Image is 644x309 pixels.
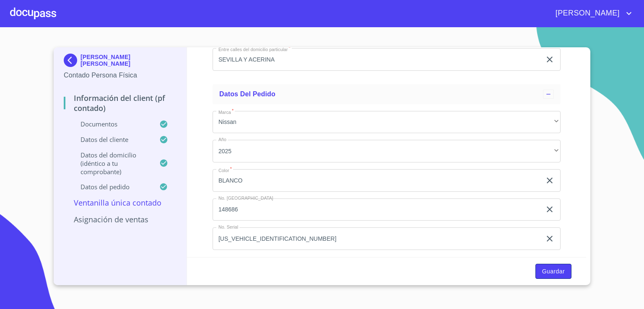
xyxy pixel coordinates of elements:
[213,140,561,162] div: 2025
[545,54,555,64] button: clear input
[213,84,561,104] div: Datos del pedido
[64,70,177,80] p: Contado Persona Física
[64,135,159,144] p: Datos del cliente
[545,204,555,214] button: clear input
[545,175,555,185] button: clear input
[64,198,177,208] p: Ventanilla única contado
[549,7,624,20] span: [PERSON_NAME]
[64,54,177,70] div: [PERSON_NAME] [PERSON_NAME]
[64,120,159,128] p: Documentos
[64,54,80,67] img: Docupass spot blue
[549,7,634,20] button: account of current user
[219,90,275,98] span: Datos del pedido
[213,111,561,134] div: Nissan
[535,264,571,279] button: Guardar
[64,214,177,224] p: Asignación de Ventas
[542,266,565,277] span: Guardar
[64,151,159,176] p: Datos del domicilio (idéntico a tu comprobante)
[64,93,177,113] p: Información del Client (PF contado)
[545,234,555,244] button: clear input
[80,54,177,67] p: [PERSON_NAME] [PERSON_NAME]
[64,183,159,191] p: Datos del pedido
